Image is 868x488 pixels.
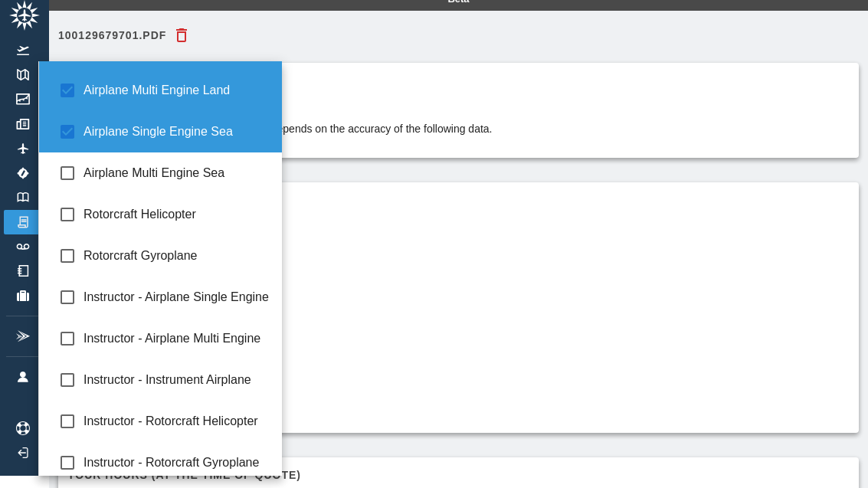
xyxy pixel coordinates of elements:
span: Instructor - Airplane Multi Engine [84,329,270,348]
span: Airplane Multi Engine Sea [84,164,270,182]
span: Instructor - Airplane Single Engine [84,288,270,306]
span: Instructor - Instrument Airplane [84,371,270,389]
span: Instructor - Rotorcraft Helicopter [84,412,270,431]
span: Rotorcraft Gyroplane [84,247,270,265]
span: Instructor - Rotorcraft Gyroplane [84,454,270,472]
span: Airplane Multi Engine Land [84,81,270,100]
span: Airplane Single Engine Sea [84,123,270,141]
span: Rotorcraft Helicopter [84,205,270,224]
